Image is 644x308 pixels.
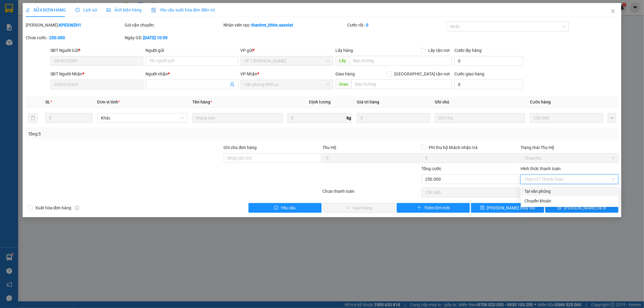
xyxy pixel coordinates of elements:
[26,8,30,12] span: edit
[454,48,482,53] label: Cước lấy hàng
[335,56,349,65] span: Lấy
[426,47,452,54] span: Lấy tận nơi
[357,100,379,104] span: Giá trị hàng
[143,35,168,40] b: [DATE] 10:59
[224,153,322,163] input: Ghi chú đơn hàng
[45,100,50,104] span: SL
[397,203,470,213] button: plusThêm ĐH mới
[49,35,65,40] b: 250.000
[146,71,238,77] div: Người nhận
[151,8,156,13] img: icon
[151,8,215,12] span: Yêu cầu xuất hóa đơn điện tử
[241,47,333,54] div: VP gửi
[28,131,248,137] div: Tổng: 5
[608,113,616,123] button: plus
[480,205,485,210] span: save
[471,203,544,213] button: save[PERSON_NAME] thay đổi
[26,8,66,12] span: SỬA ĐƠN HÀNG
[230,82,235,87] span: user-add
[421,166,441,171] span: Tổng cước
[487,205,535,211] span: [PERSON_NAME] thay đổi
[26,34,123,41] div: Chưa cước :
[557,205,562,210] span: printer
[244,56,330,65] span: VP 7 Phạm Văn Đồng
[323,203,396,213] button: checkGiao hàng
[281,205,296,211] span: Yêu cầu
[392,71,452,77] span: [GEOGRAPHIC_DATA] tận nơi
[564,205,606,211] span: [PERSON_NAME] và In
[346,113,352,123] span: kg
[107,8,111,12] span: picture
[322,188,421,198] div: Chưa thanh toán
[524,175,615,184] span: Chọn HT Thanh Toán
[97,100,120,104] span: Đơn vị tính
[435,113,525,123] input: Ghi Chú
[604,3,621,20] button: Close
[192,100,212,104] span: Tên hàng
[347,22,445,28] div: Cước rồi :
[59,23,81,27] b: KPEGWZH1
[101,113,184,122] span: Khác
[524,198,615,204] div: Chuyển khoản
[335,79,351,89] span: Giao
[349,56,452,65] input: Dọc đường
[545,203,618,213] button: printer[PERSON_NAME] và In
[530,113,603,123] input: 0
[75,8,97,12] span: Lịch sử
[107,8,142,12] span: Ảnh kiện hàng
[224,22,346,28] div: Nhân viên tạo:
[454,56,523,66] input: Cước lấy hàng
[125,34,223,41] div: Ngày GD:
[75,206,79,210] span: info-circle
[366,23,368,27] b: 0
[241,71,258,76] span: VP Nhận
[248,203,322,213] button: exclamation-circleYêu cầu
[335,48,353,53] span: Lấy hàng
[524,188,615,195] div: Tại văn phòng
[335,71,355,76] span: Giao hàng
[351,79,452,89] input: Dọc đường
[28,113,38,123] button: delete
[125,22,223,28] div: Gói vận chuyển:
[521,144,618,151] div: Trạng thái Thu Hộ
[244,80,330,89] span: Văn phòng Phố Lu
[521,166,561,171] label: Hình thức thanh toán
[432,96,527,108] th: Ghi chú
[426,144,480,151] span: Phí thu hộ khách nhận trả
[252,23,293,27] b: thanhnt_hhhn.saoviet
[224,145,257,150] label: Ghi chú đơn hàng
[75,8,80,12] span: clock-circle
[417,205,421,210] span: plus
[192,113,283,123] input: VD: Bàn, Ghế
[454,71,484,76] label: Cước giao hàng
[357,113,430,123] input: 0
[146,47,238,54] div: Người gửi
[530,100,551,104] span: Cước hàng
[50,47,143,54] div: SĐT Người Gửi
[26,22,123,28] div: [PERSON_NAME]:
[454,80,523,89] input: Cước giao hàng
[322,145,336,150] span: Thu Hộ
[274,205,278,210] span: exclamation-circle
[50,71,143,77] div: SĐT Người Nhận
[309,100,331,104] span: Định lượng
[424,205,450,211] span: Thêm ĐH mới
[33,205,74,211] span: Xuất hóa đơn hàng
[524,154,615,163] span: Chưa thu
[610,9,615,14] span: close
